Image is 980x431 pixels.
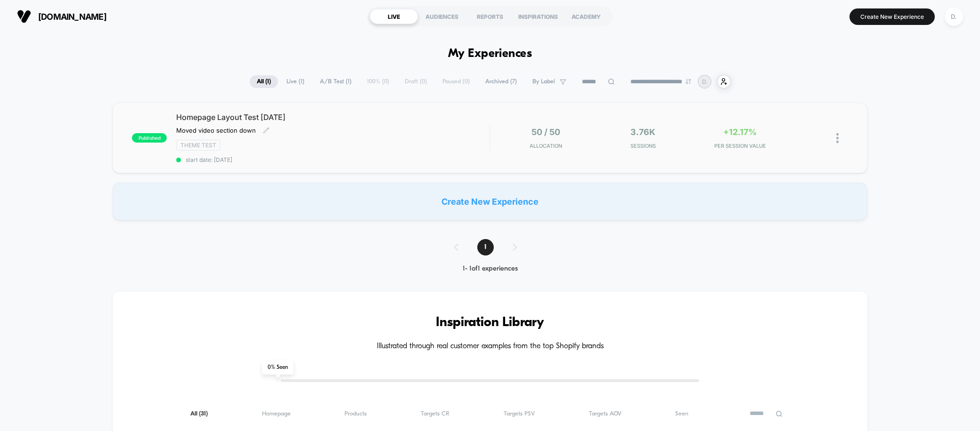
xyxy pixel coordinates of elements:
span: Sessions [597,143,689,149]
button: Create New Experience [849,8,935,25]
span: Targets AOV [589,410,621,417]
h3: Inspiration Library [141,315,839,330]
span: 3.76k [630,127,655,137]
span: By Label [532,78,555,85]
span: A/B Test ( 1 ) [313,75,359,88]
div: D. [945,8,963,26]
span: Targets PSV [504,410,535,417]
span: Homepage [262,410,291,417]
div: ACADEMY [562,9,610,24]
span: 0 % Seen [262,360,294,375]
span: published [132,133,167,143]
span: Live ( 1 ) [279,75,311,88]
img: Visually logo [17,9,31,24]
img: close [836,133,839,143]
span: Products [344,410,367,417]
div: AUDIENCES [418,9,466,24]
span: Homepage Layout Test [DATE] [176,112,490,122]
span: [DOMAIN_NAME] [38,12,106,22]
span: All ( 1 ) [250,75,278,88]
img: end [686,79,691,84]
span: Moved video section down [176,127,256,134]
h4: Illustrated through real customer examples from the top Shopify brands [141,342,839,351]
div: 1 - 1 of 1 experiences [445,265,536,273]
h1: My Experiences [448,47,532,61]
div: INSPIRATIONS [514,9,562,24]
button: [DOMAIN_NAME] [14,9,109,24]
span: 50 / 50 [531,127,560,137]
span: Allocation [530,143,562,149]
p: D. [702,78,707,85]
span: start date: [DATE] [176,156,490,163]
div: LIVE [370,9,418,24]
div: REPORTS [466,9,514,24]
span: Targets CR [421,410,449,417]
span: +12.17% [723,127,757,137]
div: Create New Experience [113,183,867,220]
span: PER SESSION VALUE [694,143,786,149]
span: Theme Test [176,140,220,151]
button: D. [942,7,966,26]
span: Seen [675,410,688,417]
span: All [190,410,208,417]
span: Archived ( 7 ) [478,75,524,88]
span: 1 [477,239,494,255]
span: ( 31 ) [199,411,208,417]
